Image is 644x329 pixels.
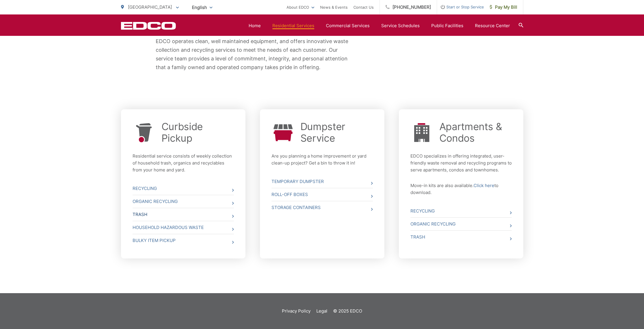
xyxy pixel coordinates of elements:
p: Residential service consists of weekly collection of household trash, organics and recyclables fr... [133,153,234,173]
a: Temporary Dumpster [271,175,373,188]
a: Contact Us [353,4,374,11]
a: Privacy Policy [282,308,311,315]
span: Pay My Bill [490,4,517,11]
a: Bulky Item Pickup [133,234,234,247]
a: Curbside Pickup [162,121,234,144]
span: [GEOGRAPHIC_DATA] [128,4,172,10]
a: Residential Services [272,22,314,29]
a: Household Hazardous Waste [133,221,234,234]
a: Click here [474,182,494,189]
a: Dumpster Service [300,121,373,144]
p: EDCO specializes in offering integrated, user-friendly waste removal and recycling programs to se... [410,153,512,173]
a: Legal [316,308,327,315]
p: EDCO operates clean, well maintained equipment, and offers innovative waste collection and recycl... [156,37,350,72]
p: © 2025 EDCO [333,308,362,315]
span: English [188,2,217,12]
a: Organic Recycling [133,195,234,208]
p: Move-in kits are also available. to download. [410,182,512,196]
a: Public Facilities [431,22,463,29]
a: Resource Center [475,22,510,29]
a: Storage Containers [271,201,373,214]
a: Commercial Services [326,22,370,29]
a: News & Events [320,4,348,11]
a: Home [249,22,261,29]
a: EDCD logo. Return to the homepage. [121,22,176,30]
a: Roll-Off Boxes [271,188,373,201]
a: Apartments & Condos [439,121,512,144]
a: Organic Recycling [410,218,512,230]
a: Recycling [410,205,512,217]
a: About EDCO [287,4,314,11]
p: Are you planning a home improvement or yard clean-up project? Get a bin to throw it in! [271,153,373,167]
a: Service Schedules [381,22,420,29]
a: Recycling [133,182,234,195]
a: Trash [410,231,512,243]
a: Trash [133,208,234,221]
